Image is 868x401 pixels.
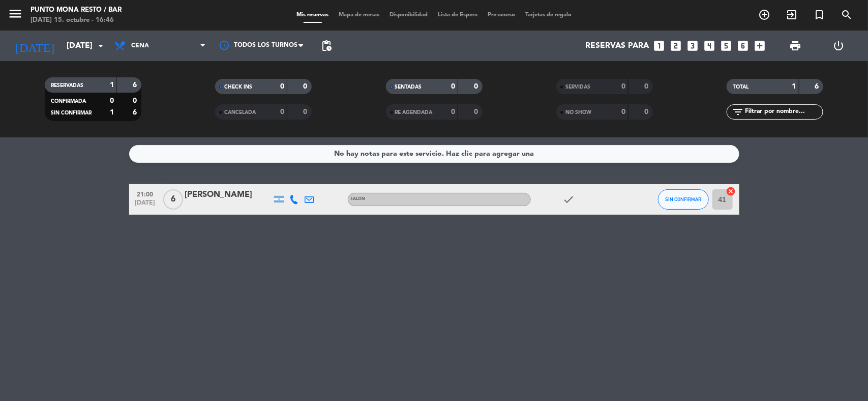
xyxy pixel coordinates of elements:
span: 21:00 [133,188,158,199]
strong: 6 [815,83,821,90]
span: CONFIRMADA [51,99,86,104]
input: Filtrar por nombre... [744,106,823,118]
i: arrow_drop_down [95,40,107,52]
strong: 0 [304,108,310,116]
i: power_settings_new [832,40,845,52]
i: filter_list [732,106,744,118]
strong: 0 [644,83,650,90]
i: [DATE] [8,35,62,57]
button: menu [8,6,23,25]
strong: 0 [451,108,455,116]
i: looks_5 [720,39,733,52]
strong: 6 [133,81,139,89]
span: print [789,40,801,52]
strong: 0 [644,108,650,116]
span: SENTADAS [395,84,422,90]
i: looks_two [670,39,683,52]
button: SIN CONFIRMAR [658,189,709,210]
span: SIN CONFIRMAR [51,110,92,116]
span: CANCELADA [224,110,256,115]
strong: 0 [280,108,284,116]
strong: 0 [474,83,480,90]
span: Pre-acceso [483,12,520,18]
span: Mis reservas [291,12,334,18]
strong: 0 [451,83,455,90]
i: add_box [754,39,767,52]
i: looks_6 [737,39,750,52]
span: SALON [351,197,366,201]
strong: 6 [133,109,139,116]
i: exit_to_app [786,9,798,21]
i: add_circle_outline [758,9,770,21]
span: Mapa de mesas [334,12,384,18]
strong: 0 [304,83,310,90]
i: looks_one [653,39,666,52]
i: menu [8,6,23,21]
strong: 1 [110,109,114,116]
span: RESERVADAS [51,83,83,88]
strong: 1 [110,81,114,89]
span: SERVIDAS [565,84,590,90]
strong: 0 [280,83,284,90]
span: Disponibilidad [384,12,433,18]
div: [PERSON_NAME] [185,188,272,202]
strong: 0 [110,97,114,104]
strong: 0 [474,108,480,116]
i: search [841,9,853,21]
div: [DATE] 15. octubre - 16:46 [31,15,122,25]
span: RE AGENDADA [395,110,433,115]
span: Reservas para [586,41,649,51]
strong: 1 [792,83,796,90]
strong: 0 [621,83,625,90]
div: Punto Mona Resto / Bar [31,5,122,15]
span: TOTAL [733,84,749,90]
span: pending_actions [320,40,333,52]
span: Tarjetas de regalo [520,12,577,18]
strong: 0 [621,108,625,116]
span: Lista de Espera [433,12,483,18]
div: LOG OUT [817,31,860,61]
span: 6 [163,189,183,210]
i: cancel [726,186,736,196]
strong: 0 [133,97,139,104]
span: [DATE] [133,199,158,211]
div: No hay notas para este servicio. Haz clic para agregar una [334,148,534,160]
span: SIN CONFIRMAR [665,196,701,202]
i: looks_3 [686,39,700,52]
span: CHECK INS [224,84,252,90]
i: turned_in_not [813,9,825,21]
i: looks_4 [703,39,716,52]
i: check [563,193,575,206]
span: NO SHOW [565,110,591,115]
span: Cena [131,42,149,49]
